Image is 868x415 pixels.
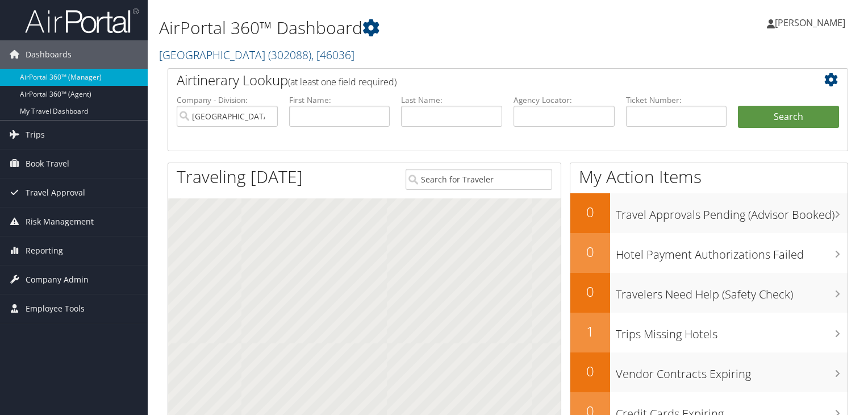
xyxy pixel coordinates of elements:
[570,193,848,233] a: 0Travel Approvals Pending (Advisor Booked)
[289,94,390,106] label: First Name:
[406,169,552,190] input: Search for Traveler
[288,76,397,88] span: (at least one field required)
[767,6,857,40] a: [PERSON_NAME]
[177,70,782,90] h2: Airtinerary Lookup
[26,121,45,149] span: Trips
[570,202,610,222] h2: 0
[570,322,610,341] h2: 1
[738,106,839,128] button: Search
[401,94,502,106] label: Last Name:
[26,236,63,265] span: Reporting
[26,40,72,69] span: Dashboards
[570,282,610,301] h2: 0
[570,233,848,273] a: 0Hotel Payment Authorizations Failed
[311,47,354,63] span: , [ 46036 ]
[26,265,89,294] span: Company Admin
[26,208,94,236] span: Risk Management
[26,179,85,207] span: Travel Approval
[616,360,848,382] h3: Vendor Contracts Expiring
[26,150,69,178] span: Book Travel
[26,294,85,323] span: Employee Tools
[570,362,610,381] h2: 0
[616,321,848,342] h3: Trips Missing Hotels
[514,94,615,106] label: Agency Locator:
[616,281,848,302] h3: Travelers Need Help (Safety Check)
[25,7,139,34] img: airportal-logo.png
[177,165,303,189] h1: Traveling [DATE]
[570,273,848,313] a: 0Travelers Need Help (Safety Check)
[570,165,848,189] h1: My Action Items
[159,47,354,63] a: [GEOGRAPHIC_DATA]
[775,16,845,29] span: [PERSON_NAME]
[570,313,848,352] a: 1Trips Missing Hotels
[268,47,311,63] span: ( 302088 )
[177,94,278,106] label: Company - Division:
[626,94,727,106] label: Ticket Number:
[570,352,848,392] a: 0Vendor Contracts Expiring
[616,241,848,263] h3: Hotel Payment Authorizations Failed
[159,16,624,40] h1: AirPortal 360™ Dashboard
[570,242,610,262] h2: 0
[616,201,848,223] h3: Travel Approvals Pending (Advisor Booked)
